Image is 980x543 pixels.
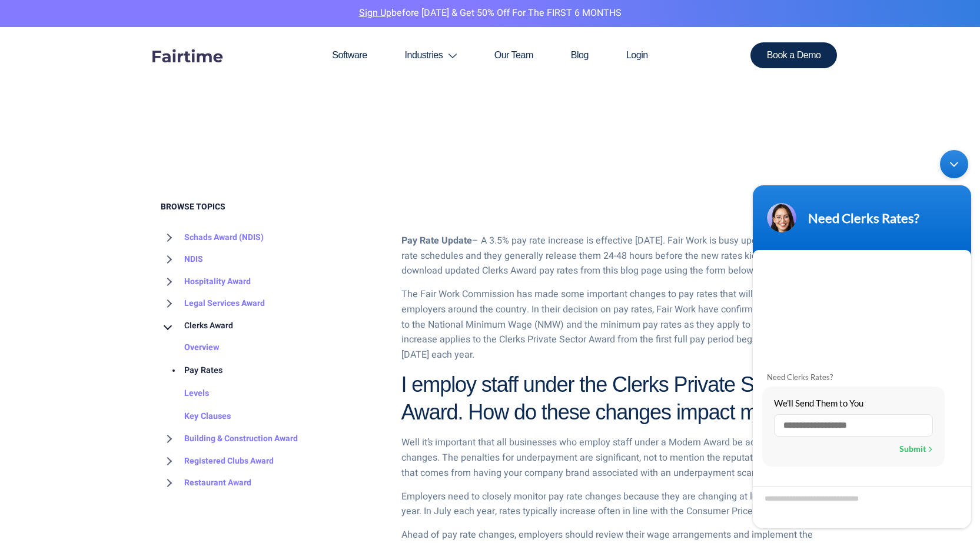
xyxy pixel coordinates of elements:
[401,489,820,519] p: Employers need to closely monitor pay rate changes because they are changing at least once a year...
[401,234,820,279] p: – A 3.5% pay rate increase is effective [DATE]. Fair Work is busy updating all is pay rate schedu...
[9,6,971,21] p: before [DATE] & Get 50% Off for the FIRST 6 MONTHS
[359,6,391,20] a: Sign Up
[747,144,977,534] iframe: SalesIQ Chatwindow
[401,287,820,362] p: The Fair Work Commission has made some important changes to pay rates that will impact employers ...
[161,359,222,382] a: Pay Rates
[401,372,798,424] strong: I employ staff under the Clerks Private Sector Award. How do these changes impact me
[161,315,233,337] a: Clerks Award
[161,292,265,315] a: Legal Services Award
[161,202,384,494] div: BROWSE TOPICS
[607,27,667,84] a: Login
[476,27,552,84] a: Our Team
[161,472,251,494] a: Restaurant Award
[161,226,384,494] nav: BROWSE TOPICS
[161,271,251,293] a: Hospitality Award
[552,27,607,84] a: Blog
[161,337,220,359] a: Overview
[161,382,209,405] a: Levels
[313,27,386,84] a: Software
[386,27,476,84] a: Industries
[161,405,231,428] a: Key Clauses
[401,435,820,481] p: Well it’s important that all businesses who employ staff under a Modern Award be across the chang...
[161,428,298,450] a: Building & Construction Award
[750,42,838,68] a: Book a Demo
[161,450,274,472] a: Registered Clubs Award
[767,51,821,60] span: Book a Demo
[401,371,820,427] h2: ?
[161,226,264,249] a: Schads Award (NDIS)
[401,234,472,248] strong: Pay Rate Update
[161,248,203,271] a: NDIS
